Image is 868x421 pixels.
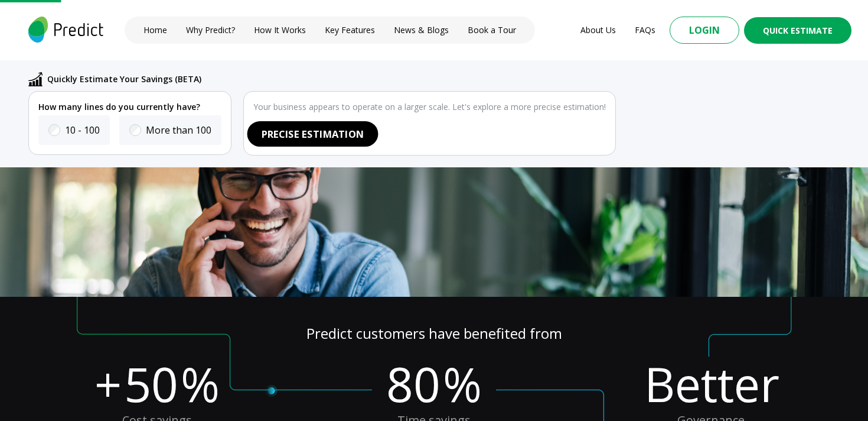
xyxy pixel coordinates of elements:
label: 10 - 100 [65,123,100,137]
a: FAQs [635,24,655,36]
p: Quickly Estimate Your Savings (BETA) [47,73,201,86]
p: How many lines do you currently have? [38,101,221,113]
img: abc [28,72,43,86]
p: 80 [386,357,440,412]
a: Book a Tour [468,24,516,36]
a: Key Features [325,24,375,36]
a: News & Blogs [394,24,449,36]
img: logo [26,17,106,43]
a: Why Predict? [186,24,235,36]
a: About Us [580,24,616,36]
p: 50 [124,357,178,412]
div: % [372,357,496,412]
a: How It Works [254,24,306,36]
p: Your business appears to operate on a larger scale. Let's explore a more precise estimation! [253,101,606,113]
label: More than 100 [146,123,211,137]
button: Login [670,17,739,44]
div: Better [642,357,779,412]
button: Precise Estimation [247,121,378,146]
button: Quick Estimate [744,17,851,44]
p: Predict customers have benefited from [19,325,849,357]
a: Home [143,24,167,36]
div: + % [94,357,220,412]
